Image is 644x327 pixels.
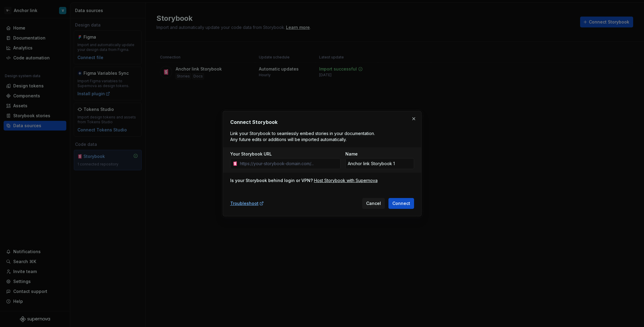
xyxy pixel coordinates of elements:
[230,130,377,143] p: Link your Storybook to seamlessly embed stories in your documentation. Any future edits or additi...
[345,151,358,157] label: Name
[366,200,381,206] span: Cancel
[230,178,313,184] div: Is your Storybook behind login or VPN?
[230,151,272,157] label: Your Storybook URL
[388,198,414,209] button: Connect
[392,200,410,206] span: Connect
[314,178,378,184] a: Host Storybook with Supernova
[362,198,385,209] button: Cancel
[237,158,341,169] input: https://your-storybook-domain.com/...
[230,200,264,206] a: Troubleshoot
[230,118,414,126] h2: Connect Storybook
[345,158,414,169] input: Custom Storybook Name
